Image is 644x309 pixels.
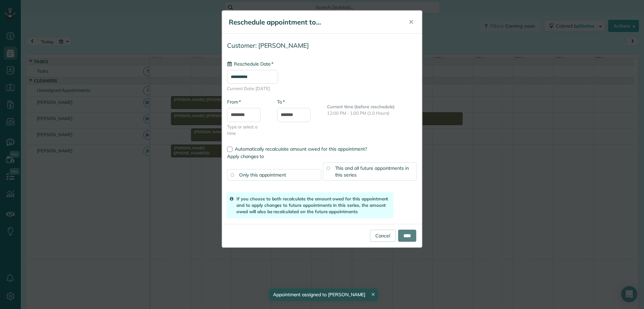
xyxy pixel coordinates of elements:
p: 12:00 PM - 1:00 PM (1.0 Hours) [327,110,417,116]
label: Apply changes to [227,153,417,160]
h4: Customer: [PERSON_NAME] [227,42,417,49]
label: Reschedule Date [227,61,273,67]
h5: Reschedule appointment to... [229,17,399,27]
label: From [227,99,241,105]
span: ✕ [409,18,414,26]
span: Automatically recalculate amount owed for this appointment? [235,146,367,152]
span: Current Date: [DATE] [227,85,417,92]
input: This and all future appointments in this series [326,166,330,170]
input: Only this appointment [230,173,234,177]
strong: If you choose to both recalculate the amount owed for this appointment and to apply changes to fu... [236,196,388,214]
a: Cancel [370,230,395,242]
span: Type or select a time [227,124,267,137]
span: Only this appointment [239,172,286,178]
span: This and all future appointments in this series [335,165,409,178]
label: To [277,99,285,105]
div: Appointment assigned to [PERSON_NAME] [269,288,378,301]
b: Current time (before reschedule) [327,104,395,109]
